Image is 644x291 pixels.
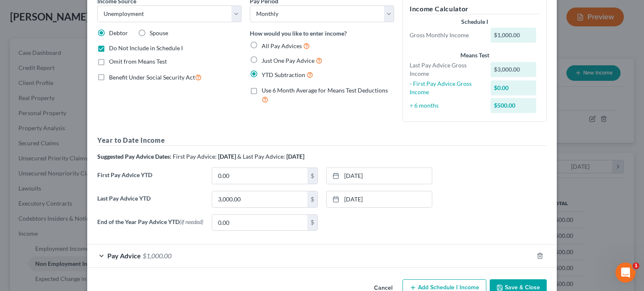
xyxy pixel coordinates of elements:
label: First Pay Advice YTD [93,167,208,191]
div: - First Pay Advice Gross Income [405,80,486,96]
input: 0.00 [212,191,307,207]
span: First Pay Advice: [173,153,217,160]
span: Omit from Means Test [109,58,167,65]
span: Do Not Include in Schedule I [109,44,183,52]
strong: [DATE] [218,153,236,160]
span: Debtor [109,29,128,36]
div: ÷ 6 months [405,101,486,110]
div: $3,000.00 [491,62,537,77]
label: Last Pay Advice YTD [93,191,208,214]
span: Benefit Under Social Security Act [109,74,195,81]
div: $ [307,191,317,207]
h5: Year to Date Income [97,135,547,146]
span: Spouse [150,29,168,36]
strong: [DATE] [286,153,304,160]
input: 0.00 [212,215,307,231]
strong: Suggested Pay Advice Dates: [97,153,171,160]
span: Just One Pay Advice [262,57,314,64]
div: $500.00 [491,98,537,113]
span: Use 6 Month Average for Means Test Deductions [262,87,388,94]
span: All Pay Advices [262,42,302,49]
h5: Income Calculator [410,4,540,14]
span: 1 [633,263,639,269]
span: Pay Advice [107,252,141,260]
div: Means Test [410,51,540,59]
div: $ [307,168,317,184]
span: YTD Subtraction [262,71,305,78]
a: [DATE] [327,191,432,207]
div: Schedule I [410,18,540,26]
div: $ [307,215,317,231]
div: $0.00 [491,80,537,95]
span: & Last Pay Advice: [237,153,285,160]
div: Last Pay Advice Gross Income [405,61,486,78]
label: End of the Year Pay Advice YTD [93,214,208,238]
label: How would you like to enter income? [250,29,347,38]
a: [DATE] [327,168,432,184]
iframe: Intercom live chat [615,263,636,283]
span: $1,000.00 [143,252,171,260]
div: Gross Monthly Income [405,31,486,39]
input: 0.00 [212,168,307,184]
span: (if needed) [179,218,203,225]
div: $1,000.00 [491,28,537,43]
